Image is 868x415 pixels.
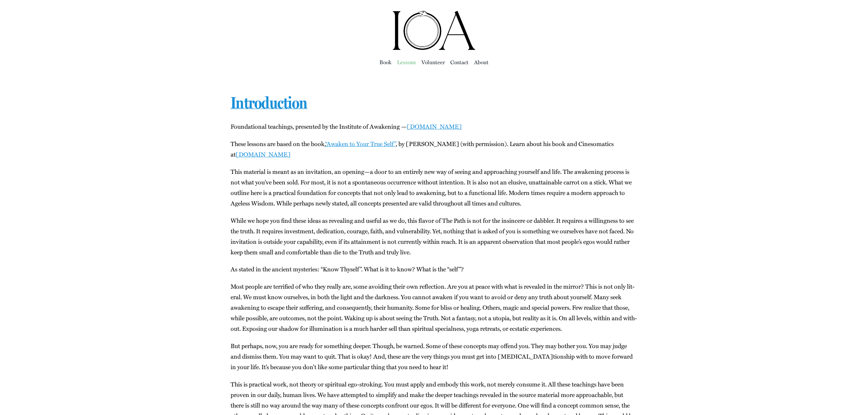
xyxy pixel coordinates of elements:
[231,166,637,209] p: This mate­r­i­al is meant as an invi­ta­tion, an opening—a door to an entire­ly new way of see­in...
[231,264,637,274] p: As stat­ed in the ancient mys­ter­ies: “Know Thy­self”. What is it to know? What is the “self”?
[325,139,396,148] a: “Awak­en to Your True Self”
[231,51,637,73] nav: Main
[236,150,291,159] a: [DOMAIN_NAME]
[392,10,476,51] img: Institute of Awakening
[392,9,476,18] a: ioa-logo
[231,93,307,112] a: Introduction
[397,57,416,67] a: Lessons
[231,121,637,132] p: Foun­da­tion­al teach­ings, pre­sent­ed by the Insti­tute of Awak­en­ing —
[407,122,462,131] a: [DOMAIN_NAME]
[474,57,489,67] a: About
[231,341,637,372] p: But per­haps, now, you are ready for some­thing deep­er. Though, be warned. Some of these con­cep...
[231,139,637,160] p: These lessons are based on the book, , by [PERSON_NAME] (with per­mis­sion). Learn about his book...
[231,215,637,257] p: While we hope you find these ideas as reveal­ing and use­ful as we do, this fla­vor of The Path i...
[379,57,392,67] a: Book
[421,57,445,67] a: Vol­un­teer
[450,57,469,67] a: Con­tact
[231,281,637,334] p: Most peo­ple are ter­ri­fied of who they real­ly are, some avoid­ing their own reflec­tion. Are y...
